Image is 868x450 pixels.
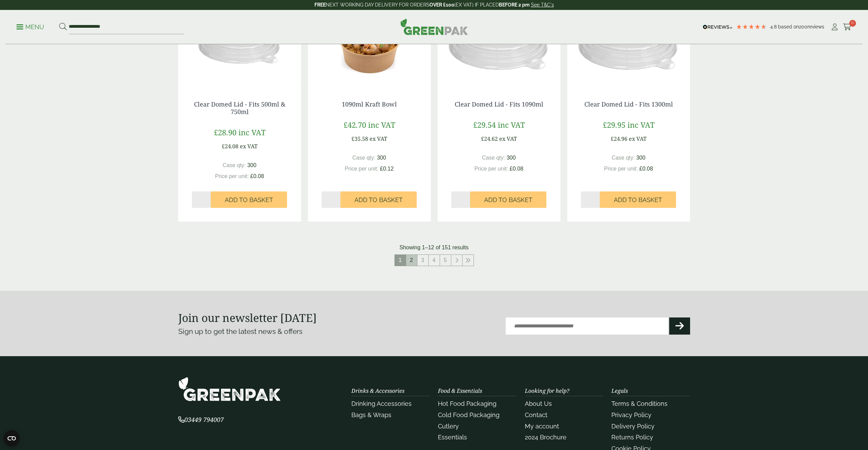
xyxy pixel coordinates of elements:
[16,23,44,30] a: Menu
[354,196,403,204] span: Add to Basket
[843,24,852,30] i: Cart
[531,2,554,8] a: See T&C's
[611,411,651,418] a: Privacy Policy
[194,100,285,116] a: Clear Domed Lid - Fits 500ml & 750ml
[498,120,525,130] span: inc VAT
[481,135,498,142] span: £24.62
[614,196,662,204] span: Add to Basket
[600,191,676,208] button: Add to Basket
[603,120,625,130] span: £29.95
[438,411,500,418] a: Cold Food Packaging
[178,415,224,424] span: 03449 794007
[368,120,395,130] span: inc VAT
[484,196,532,204] span: Add to Basket
[377,155,386,161] span: 300
[417,255,428,266] a: 3
[629,135,647,142] span: ex VAT
[843,22,852,32] a: 0
[830,24,839,30] i: My Account
[178,417,224,423] a: 03449 794007
[344,120,366,130] span: £42.70
[247,162,257,168] span: 300
[380,166,394,172] span: £0.12
[406,255,417,266] a: 2
[611,400,668,407] a: Terms & Conditions
[238,127,265,137] span: inc VAT
[703,25,733,29] img: REVIEWS.io
[567,1,690,87] img: Clear Domed Lid - Fits 1000ml-0
[584,100,673,108] a: Clear Domed Lid - Fits 1300ml
[342,100,397,108] a: 1090ml Kraft Bowl
[440,255,451,266] a: 5
[525,423,559,430] a: My account
[525,411,547,418] a: Contact
[525,400,552,407] a: About Us
[400,243,469,252] p: Showing 1–12 of 151 results
[849,20,856,27] span: 0
[340,191,417,208] button: Add to Basket
[604,166,638,172] span: Price per unit:
[770,24,778,29] span: 4.8
[778,24,799,29] span: Based on
[807,24,824,29] span: reviews
[250,173,264,179] span: £0.08
[345,166,378,172] span: Price per unit:
[352,155,376,161] span: Case qty:
[438,400,496,407] a: Hot Food Packaging
[482,155,505,161] span: Case qty:
[351,135,368,142] span: £35.58
[351,400,412,407] a: Drinking Accessories
[225,196,273,204] span: Add to Basket
[736,24,767,30] div: 4.79 Stars
[499,135,517,142] span: ex VAT
[240,142,258,150] span: ex VAT
[178,1,301,87] img: Clear Domed Lid - Fits 750ml-0
[214,127,236,137] span: £28.90
[222,142,238,150] span: £24.08
[611,423,655,430] a: Delivery Policy
[308,1,431,87] img: Kraft Bowl 1090ml with Prawns and Rice
[636,155,646,161] span: 300
[223,162,246,168] span: Case qty:
[438,423,459,430] a: Cutlery
[314,2,326,8] strong: FREE
[178,326,409,337] p: Sign up to get the latest news & offers
[799,24,807,29] span: 200
[3,430,20,447] button: Open CMP widget
[510,166,523,172] span: £0.08
[438,1,560,87] img: Clear Domed Lid - Fits 1000ml-0
[627,120,655,130] span: inc VAT
[178,310,317,325] strong: Join our newsletter [DATE]
[470,191,546,208] button: Add to Basket
[351,411,391,418] a: Bags & Wraps
[370,135,387,142] span: ex VAT
[395,255,406,266] span: 1
[429,255,440,266] a: 4
[211,191,287,208] button: Add to Basket
[611,135,627,142] span: £24.96
[507,155,516,161] span: 300
[473,120,496,130] span: £29.54
[611,434,653,441] a: Returns Policy
[639,166,653,172] span: £0.08
[178,377,281,402] img: GreenPak Supplies
[429,2,454,8] strong: OVER £100
[499,2,530,8] strong: BEFORE 2 pm
[215,173,249,179] span: Price per unit:
[525,434,567,441] a: 2024 Brochure
[612,155,635,161] span: Case qty:
[438,434,467,441] a: Essentials
[400,18,468,35] img: GreenPak Supplies
[16,23,44,31] p: Menu
[474,166,508,172] span: Price per unit:
[455,100,543,108] a: Clear Domed Lid - Fits 1090ml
